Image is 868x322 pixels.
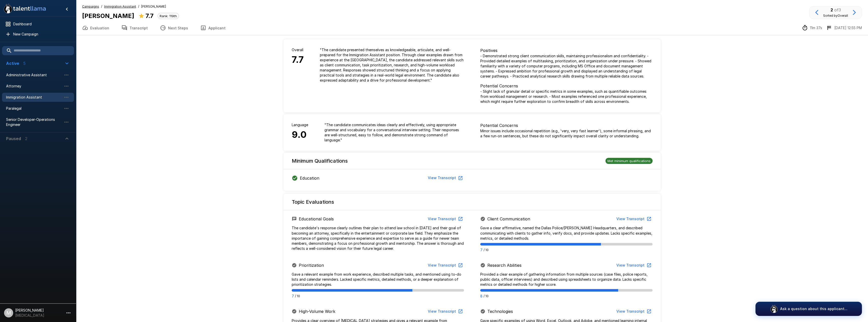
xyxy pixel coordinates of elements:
p: Prioritization [299,262,324,268]
p: 7 [480,248,483,253]
h6: 7.7 [292,52,304,67]
p: Gave a relevant example from work experience, described multiple tasks, and mentioned using to-do... [292,272,464,287]
span: of 3 [834,7,841,12]
p: Provided a clear example of gathering information from multiple sources (case files, police repor... [480,272,653,287]
img: logo_glasses@2x.png [770,305,778,313]
button: Next Steps [154,21,194,35]
p: Education [300,175,319,181]
button: View Transcript [426,261,464,270]
p: Ask a question about this applicant... [780,306,847,311]
p: Minor issues include occasional repetition (e.g., 'very, very fast learner'), some informal phras... [480,128,653,139]
p: Overall [292,47,304,52]
p: " The candidate communicates ideas clearly and effectively, using appropriate grammar and vocabul... [324,122,464,143]
div: The date and time when the interview was completed [826,25,862,31]
button: View Transcript [426,214,464,224]
button: Evaluation [76,21,115,35]
span: / 10 [295,294,300,299]
h6: 9.0 [292,127,308,142]
p: Gave a clear affirmative, named the Dallas Police/[PERSON_NAME] Headquarters, and described commu... [480,225,653,241]
button: Applicant [194,21,232,35]
p: Potential Concerns [480,83,653,89]
p: " The candidate presented themselves as knowledgeable, articulate, and well-prepared for the Immi... [320,47,464,83]
p: Client Communication [487,216,530,222]
b: [PERSON_NAME] [82,12,134,20]
p: Research Abilities [487,262,522,268]
h6: Minimum Qualifications [292,157,348,165]
button: Transcript [115,21,154,35]
p: The candidate's response clearly outlines their plan to attend law school in [DATE] and their goa... [292,225,464,251]
span: Sorted by Overall [823,14,848,17]
b: 2 [830,7,833,12]
span: [PERSON_NAME] [141,4,166,9]
button: View Transcript [426,307,464,316]
p: 8 [480,294,483,299]
button: View Transcript [426,173,464,183]
span: / 10 [484,294,489,299]
button: View Transcript [614,261,653,270]
u: Campaigns [82,5,99,8]
p: [DATE] 12:55 PM [834,25,862,30]
b: 7.7 [145,12,154,20]
p: Positives [480,47,653,53]
span: / [101,4,102,9]
p: Language [292,122,308,127]
p: - Slight lack of granular detail or specific metrics in some examples, such as quantifiable outco... [480,89,653,104]
span: / 10 [484,248,489,253]
span: / [138,4,139,9]
p: 11m 37s [810,25,822,30]
span: Met minimum qualifications [605,159,653,163]
button: View Transcript [614,307,653,316]
p: Educational Goals [299,216,334,222]
div: The time between starting and completing the interview [802,25,822,31]
p: Potential Concerns [480,122,653,128]
p: Technologies [487,308,513,314]
button: View Transcript [614,214,653,224]
h6: Topic Evaluations [292,198,334,206]
p: High-Volume Work [299,308,335,314]
u: Immigration Assistant [104,5,136,8]
button: Ask a question about this applicant... [755,302,862,316]
p: 7 [292,294,294,299]
p: - Demonstrated strong client communication skills, maintaining professionalism and confidentialit... [480,53,653,79]
span: Rank: 119th [158,14,179,18]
